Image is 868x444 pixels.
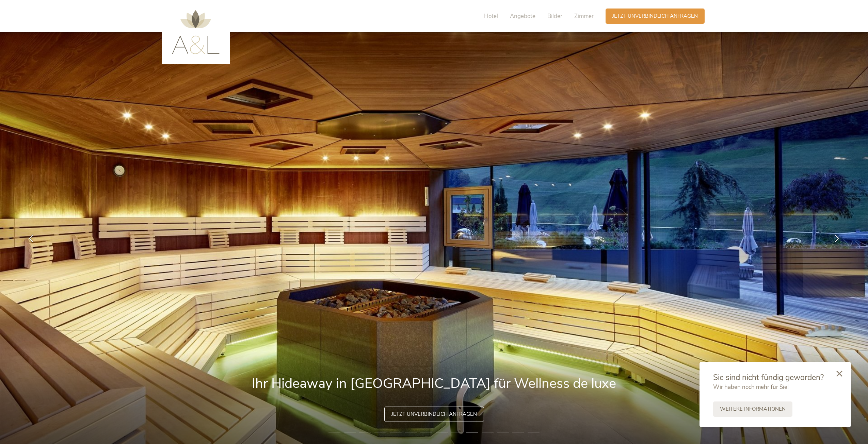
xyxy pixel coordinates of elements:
span: Jetzt unverbindlich anfragen [391,411,477,418]
span: Jetzt unverbindlich anfragen [612,13,698,20]
span: Weitere Informationen [720,406,786,413]
a: Weitere Informationen [713,401,792,417]
span: Wir haben noch mehr für Sie! [713,383,789,391]
span: Angebote [510,12,535,20]
span: Sie sind nicht fündig geworden? [713,372,824,383]
span: Bilder [547,12,562,20]
img: AMONTI & LUNARIS Wellnessresort [172,10,220,54]
span: Hotel [484,12,498,20]
span: Zimmer [574,12,594,20]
